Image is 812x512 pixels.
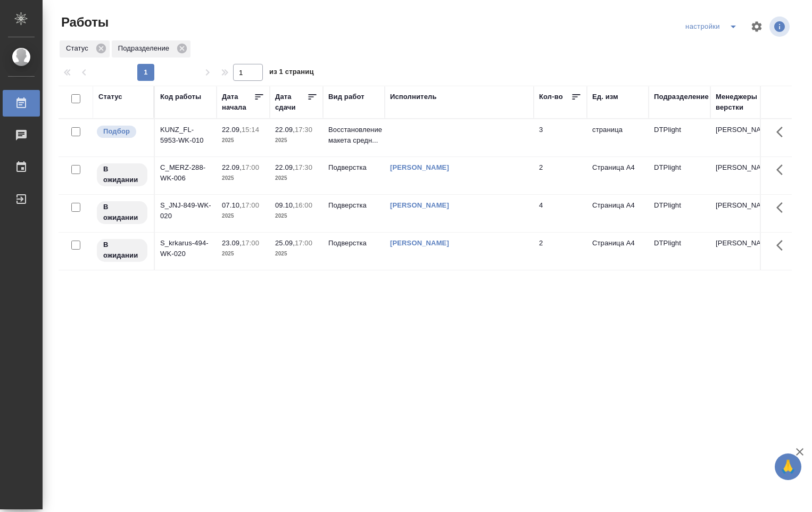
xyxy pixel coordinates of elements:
[295,239,312,247] p: 17:00
[328,162,379,173] p: Подверстка
[683,18,744,35] div: split button
[269,65,314,81] span: из 1 страниц
[155,119,217,156] td: KUNZ_FL-5953-WK-010
[716,238,767,249] p: [PERSON_NAME]
[390,201,449,209] a: [PERSON_NAME]
[59,14,109,31] span: Работы
[539,92,563,102] div: Кол-во
[649,119,710,156] td: DTPlight
[649,195,710,232] td: DTPlight
[222,211,264,221] p: 2025
[769,16,792,37] span: Посмотреть информацию
[775,453,801,480] button: 🙏
[112,40,190,57] div: Подразделение
[328,125,379,146] p: Восстановление макета средн...
[155,157,217,194] td: C_MERZ-288-WK-006
[328,200,379,211] p: Подверстка
[390,239,449,247] a: [PERSON_NAME]
[118,43,173,54] p: Подразделение
[390,163,449,171] a: [PERSON_NAME]
[716,92,767,113] div: Менеджеры верстки
[66,43,92,54] p: Статус
[275,126,295,134] p: 22.09,
[744,14,769,39] span: Настроить таблицу
[716,125,767,135] p: [PERSON_NAME]
[155,233,217,270] td: S_krkarus-494-WK-020
[242,163,259,171] p: 17:00
[242,126,259,134] p: 15:14
[155,195,217,232] td: S_JNJ-849-WK-020
[96,125,148,139] div: Можно подбирать исполнителей
[770,195,796,220] button: Здесь прячутся важные кнопки
[275,92,307,113] div: Дата сдачи
[222,173,264,184] p: 2025
[587,233,649,270] td: Страница А4
[96,162,148,187] div: Исполнитель назначен, приступать к работе пока рано
[275,211,318,221] p: 2025
[275,135,318,146] p: 2025
[716,162,767,173] p: [PERSON_NAME]
[649,157,710,194] td: DTPlight
[587,119,649,156] td: страница
[222,249,264,259] p: 2025
[222,163,242,171] p: 22.09,
[770,157,796,183] button: Здесь прячутся важные кнопки
[534,195,587,232] td: 4
[275,249,318,259] p: 2025
[770,119,796,145] button: Здесь прячутся важные кнопки
[103,126,130,137] p: Подбор
[242,239,259,247] p: 17:00
[770,233,796,258] button: Здесь прячутся важные кнопки
[654,92,709,102] div: Подразделение
[242,201,259,209] p: 17:00
[534,233,587,270] td: 2
[592,92,618,102] div: Ед. изм
[716,200,767,211] p: [PERSON_NAME]
[534,157,587,194] td: 2
[328,238,379,249] p: Подверстка
[587,157,649,194] td: Страница А4
[295,201,312,209] p: 16:00
[222,135,264,146] p: 2025
[222,201,242,209] p: 07.10,
[103,240,141,261] p: В ожидании
[328,92,364,102] div: Вид работ
[534,119,587,156] td: 3
[649,233,710,270] td: DTPlight
[98,92,122,102] div: Статус
[275,239,295,247] p: 25.09,
[160,92,201,102] div: Код работы
[295,126,312,134] p: 17:30
[103,202,141,223] p: В ожидании
[275,201,295,209] p: 09.10,
[60,40,110,57] div: Статус
[96,200,148,225] div: Исполнитель назначен, приступать к работе пока рано
[390,92,437,102] div: Исполнитель
[295,163,312,171] p: 17:30
[587,195,649,232] td: Страница А4
[222,92,254,113] div: Дата начала
[779,456,797,478] span: 🙏
[222,239,242,247] p: 23.09,
[275,173,318,184] p: 2025
[96,238,148,263] div: Исполнитель назначен, приступать к работе пока рано
[103,164,141,185] p: В ожидании
[222,126,242,134] p: 22.09,
[275,163,295,171] p: 22.09,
